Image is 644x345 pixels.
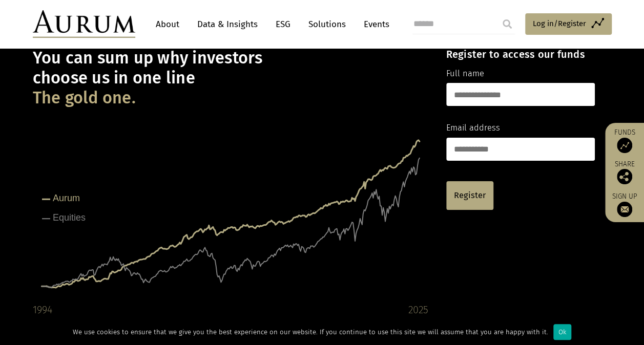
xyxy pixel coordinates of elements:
div: 2025 [408,301,428,318]
a: Events [359,15,389,34]
img: Aurum [33,10,135,38]
a: Log in/Register [525,13,612,35]
img: Share this post [617,169,632,184]
img: Access Funds [617,138,632,153]
tspan: Equities [53,212,86,223]
span: Log in/Register [533,17,586,30]
h4: Register to access our funds [446,48,595,60]
div: Ok [553,324,571,340]
tspan: Aurum [53,193,80,203]
a: ESG [271,15,296,34]
label: Email address [446,121,500,135]
a: Data & Insights [192,15,263,34]
a: Sign up [610,192,639,217]
label: Full name [446,67,484,80]
h1: You can sum up why investors choose us in one line [33,48,428,108]
div: 1994 [33,301,52,318]
div: Share [610,161,639,184]
span: The gold one. [33,88,136,108]
input: Submit [497,14,517,34]
a: Solutions [303,15,351,34]
a: Funds [610,128,639,153]
a: Register [446,181,493,210]
img: Sign up to our newsletter [617,202,632,217]
a: About [151,15,184,34]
